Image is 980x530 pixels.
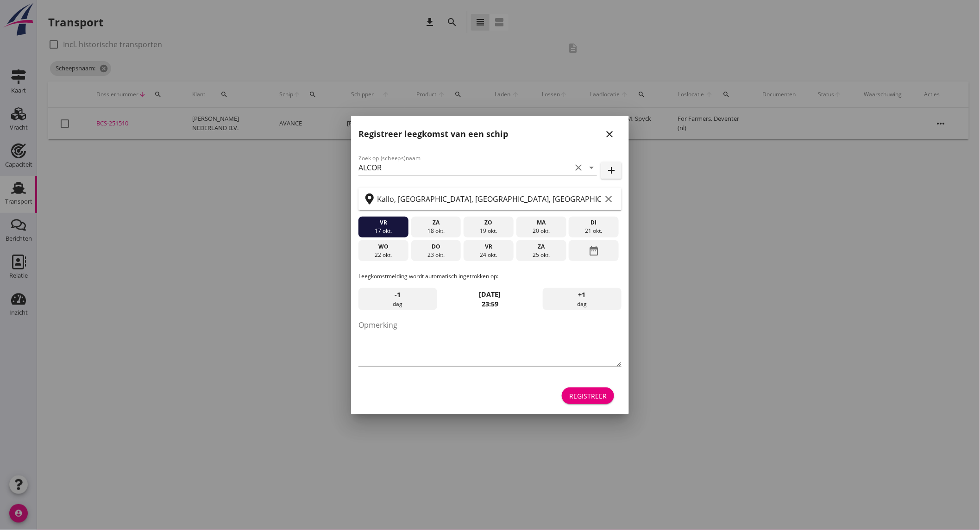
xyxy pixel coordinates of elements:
div: wo [361,243,406,251]
div: di [571,218,616,227]
div: 23 okt. [413,251,459,259]
div: ma [519,218,564,227]
i: clear [573,162,584,173]
input: Zoek op (scheeps)naam [358,160,571,175]
strong: 23:59 [482,299,498,308]
input: Zoek op terminal of plaats [377,192,601,206]
div: za [413,218,459,227]
span: +1 [578,290,586,300]
h2: Registreer leegkomst van een schip [358,128,508,140]
i: date_range [588,243,599,259]
i: clear [603,193,614,205]
i: close [604,129,615,140]
div: 20 okt. [519,227,564,235]
div: vr [361,218,406,227]
div: do [413,243,459,251]
div: dag [543,288,622,310]
div: vr [466,243,511,251]
strong: [DATE] [479,290,501,299]
div: Registreer [569,391,607,401]
div: 25 okt. [519,251,564,259]
div: 17 okt. [361,227,406,235]
div: dag [358,288,437,310]
span: -1 [395,290,401,300]
button: Registreer [562,387,614,404]
div: zo [466,218,511,227]
textarea: Opmerking [358,318,622,366]
div: za [519,243,564,251]
i: arrow_drop_down [586,162,597,173]
div: 19 okt. [466,227,511,235]
div: 18 okt. [413,227,459,235]
div: 22 okt. [361,251,406,259]
i: add [606,165,617,176]
p: Leegkomstmelding wordt automatisch ingetrokken op: [358,272,622,281]
div: 24 okt. [466,251,511,259]
div: 21 okt. [571,227,616,235]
